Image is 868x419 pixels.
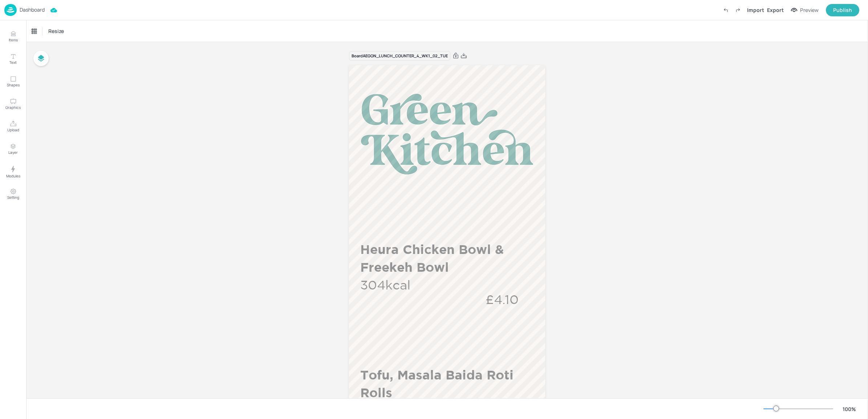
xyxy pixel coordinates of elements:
[47,27,65,35] span: Resize
[4,4,17,16] img: logo-86c26b7e.jpg
[767,6,784,14] div: Export
[20,7,45,12] p: Dashboard
[840,405,858,413] div: 100 %
[732,4,744,16] label: Redo (Ctrl + Y)
[833,6,852,14] div: Publish
[787,5,823,16] button: Preview
[360,278,410,292] span: 304kcal
[360,242,504,274] span: Heura Chicken Bowl & Freekeh Bowl
[719,4,732,16] label: Undo (Ctrl + Z)
[360,367,514,400] span: Tofu, Masala Baida Roti Rolls
[349,51,450,61] div: Board AEGON_LUNCH_COUNTER_4_WK1_02_TUE
[826,4,859,16] button: Publish
[800,6,819,14] div: Preview
[486,292,519,306] span: £4.10
[747,6,764,14] div: Import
